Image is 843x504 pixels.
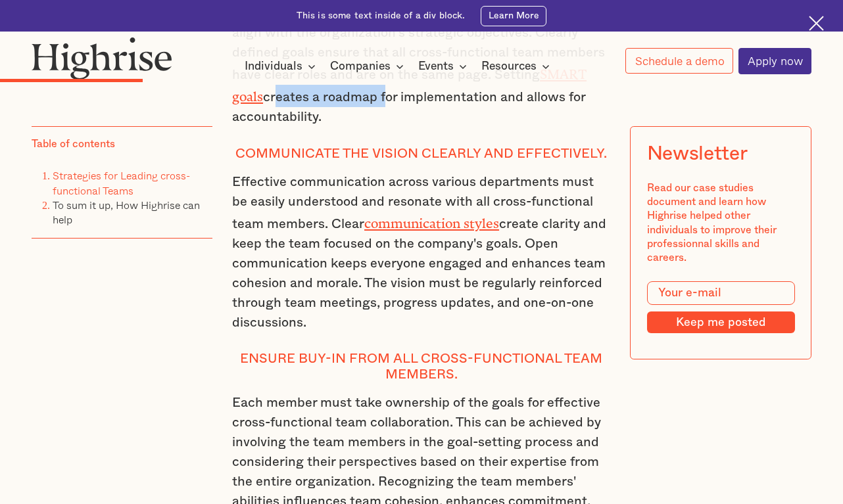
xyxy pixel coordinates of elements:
[53,196,200,227] a: To sum it up, How Highrise can help
[297,10,466,22] div: This is some text inside of a div block.
[32,137,115,151] div: Table of contents
[364,216,499,224] a: communication styles
[232,172,611,332] p: Effective communication across various departments must be easily understood and resonate with al...
[625,48,733,74] a: Schedule a demo
[647,181,795,265] div: Read our case studies document and learn how Highrise helped other individuals to improve their p...
[245,58,302,74] div: Individuals
[232,351,611,382] h4: Ensure buy-in from all cross-functional team members.
[53,168,190,198] a: Strategies for Leading cross-functional Teams
[481,6,546,26] a: Learn More
[738,48,811,74] a: Apply now
[647,311,795,334] input: Keep me posted
[330,58,391,74] div: Companies
[418,58,471,74] div: Events
[232,146,611,162] h4: Communicate the vision clearly and effectively.
[481,58,554,74] div: Resources
[481,58,537,74] div: Resources
[418,58,454,74] div: Events
[245,58,320,74] div: Individuals
[647,143,748,166] div: Newsletter
[809,16,824,31] img: Cross icon
[647,281,795,305] input: Your e-mail
[647,281,795,334] form: Modal Form
[330,58,408,74] div: Companies
[32,37,172,80] img: Highrise logo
